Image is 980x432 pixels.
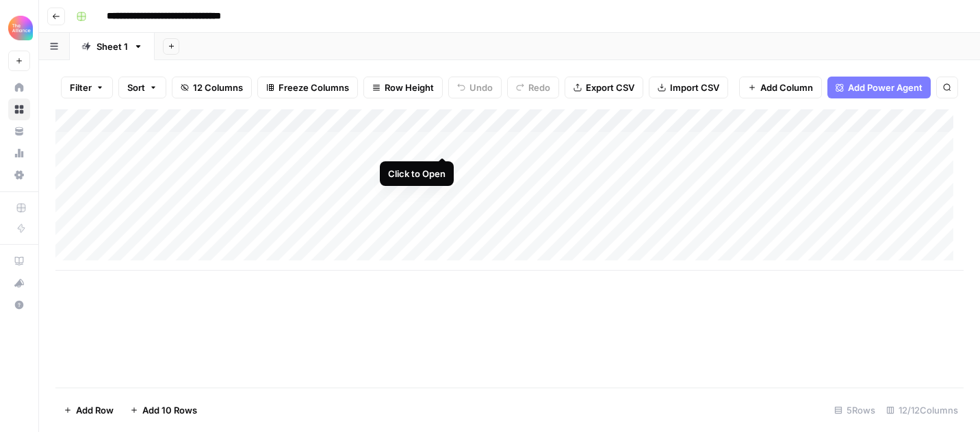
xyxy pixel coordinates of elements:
[848,81,923,94] span: Add Power Agent
[172,77,252,98] button: 12 Columns
[829,399,881,421] div: 5 Rows
[70,81,92,94] span: Filter
[8,250,30,272] a: AirOps Academy
[127,81,145,94] span: Sort
[8,294,30,316] button: Help + Support
[142,403,197,417] span: Add 10 Rows
[70,33,155,60] a: Sheet 1
[96,40,128,53] div: Sheet 1
[827,77,931,98] button: Add Power Agent
[649,77,728,98] button: Import CSV
[565,77,643,98] button: Export CSV
[8,11,30,45] button: Workspace: Alliance
[61,77,113,98] button: Filter
[388,167,446,180] div: Click to Open
[9,273,29,293] div: What's new?
[8,98,30,120] a: Browse
[8,77,30,98] a: Home
[8,272,30,294] button: What's new?
[76,403,114,417] span: Add Row
[670,81,719,94] span: Import CSV
[528,81,550,94] span: Redo
[363,77,443,98] button: Row Height
[739,77,822,98] button: Add Column
[469,81,493,94] span: Undo
[257,77,358,98] button: Freeze Columns
[8,142,30,164] a: Usage
[55,399,122,421] button: Add Row
[881,399,964,421] div: 12/12 Columns
[279,81,349,94] span: Freeze Columns
[385,81,434,94] span: Row Height
[507,77,559,98] button: Redo
[448,77,502,98] button: Undo
[586,81,634,94] span: Export CSV
[118,77,166,98] button: Sort
[8,16,33,40] img: Alliance Logo
[193,81,243,94] span: 12 Columns
[760,81,813,94] span: Add Column
[8,164,30,186] a: Settings
[122,399,205,421] button: Add 10 Rows
[8,120,30,142] a: Your Data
